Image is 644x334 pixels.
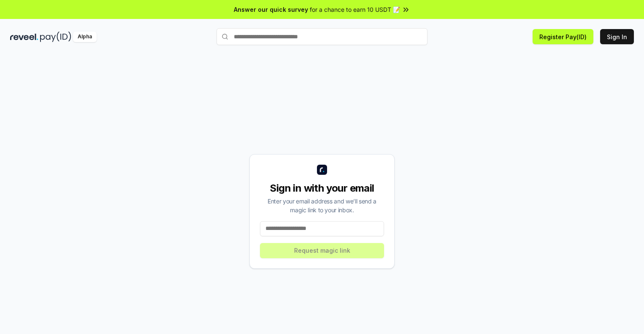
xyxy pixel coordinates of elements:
div: Alpha [73,32,97,42]
img: pay_id [40,32,71,42]
img: reveel_dark [10,32,38,42]
div: Enter your email address and we’ll send a magic link to your inbox. [260,197,384,214]
button: Register Pay(ID) [533,29,593,44]
span: for a chance to earn 10 USDT 📝 [310,5,400,14]
span: Answer our quick survey [234,5,308,14]
button: Sign In [600,29,634,44]
img: logo_small [317,165,327,175]
div: Sign in with your email [260,182,384,195]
